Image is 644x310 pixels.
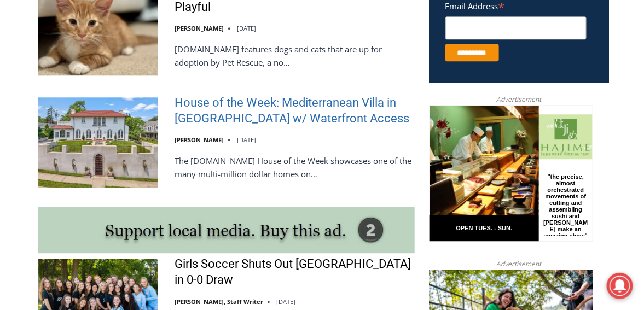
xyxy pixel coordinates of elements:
[38,207,415,253] img: support local media, buy this ad
[485,259,552,269] span: Advertisement
[263,106,530,136] a: Intern @ [DOMAIN_NAME]
[38,97,158,187] img: House of the Week: Mediterranean Villa in Mamaroneck w/ Waterfront Access
[276,1,517,106] div: "[PERSON_NAME] and I covered the [DATE] Parade, which was a really eye opening experience as I ha...
[175,24,224,32] a: [PERSON_NAME]
[485,94,552,104] span: Advertisement
[175,43,415,69] p: [DOMAIN_NAME] features dogs and cats that are up for adoption by Pet Rescue, a no…
[175,154,415,180] p: The [DOMAIN_NAME] House of the Week showcases one of the many multi-million dollar homes on…
[237,24,256,32] time: [DATE]
[175,297,263,306] a: [PERSON_NAME], Staff Writer
[1,110,110,136] a: Open Tues. - Sun. [PHONE_NUMBER]
[276,297,295,306] time: [DATE]
[175,136,224,144] a: [PERSON_NAME]
[3,113,107,154] span: Open Tues. - Sun. [PHONE_NUMBER]
[175,256,415,288] a: Girls Soccer Shuts Out [GEOGRAPHIC_DATA] in 0-0 Draw
[113,68,161,131] div: "the precise, almost orchestrated movements of cutting and assembling sushi and [PERSON_NAME] mak...
[175,95,415,126] a: House of the Week: Mediterranean Villa in [GEOGRAPHIC_DATA] w/ Waterfront Access
[286,109,507,133] span: Intern @ [DOMAIN_NAME]
[237,136,256,144] time: [DATE]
